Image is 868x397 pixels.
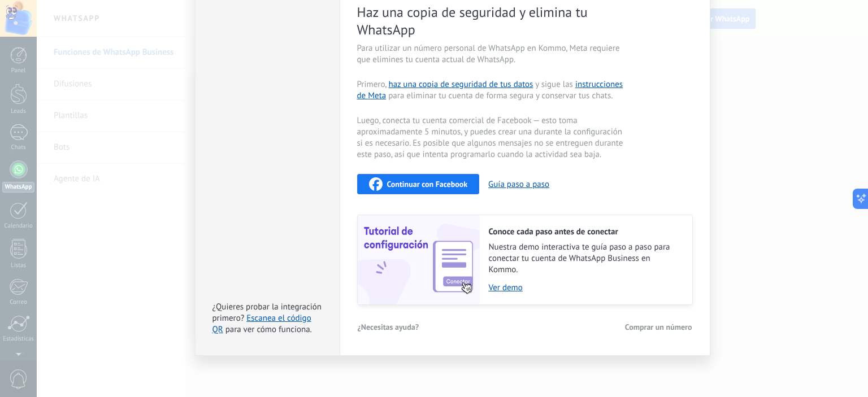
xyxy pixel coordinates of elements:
[357,115,626,160] span: Luego, conecta tu cuenta comercial de Facebook — esto toma aproximadamente 5 minutos, y puedes cr...
[357,3,626,38] span: Haz una copia de seguridad y elimina tu WhatsApp
[388,79,533,90] a: haz una copia de seguridad de tus datos
[212,313,311,335] a: Escanea el código QR
[357,174,480,194] button: Continuar con Facebook
[489,282,681,293] a: Ver demo
[358,323,419,331] span: ¿Necesitas ayuda?
[488,179,549,190] button: Guía paso a paso
[387,180,468,188] span: Continuar con Facebook
[489,242,681,276] span: Nuestra demo interactiva te guía paso a paso para conectar tu cuenta de WhatsApp Business en Kommo.
[357,79,623,101] a: instrucciones de Meta
[625,323,692,331] span: Comprar un número
[489,226,681,237] h2: Conoce cada paso antes de conectar
[624,319,693,335] button: Comprar un número
[225,324,312,335] span: para ver cómo funciona.
[357,43,626,66] span: Para utilizar un número personal de WhatsApp en Kommo, Meta requiere que elimines tu cuenta actua...
[357,319,420,335] button: ¿Necesitas ayuda?
[212,302,322,324] span: ¿Quieres probar la integración primero?
[357,79,626,102] span: Primero, y sigue las para eliminar tu cuenta de forma segura y conservar tus chats.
